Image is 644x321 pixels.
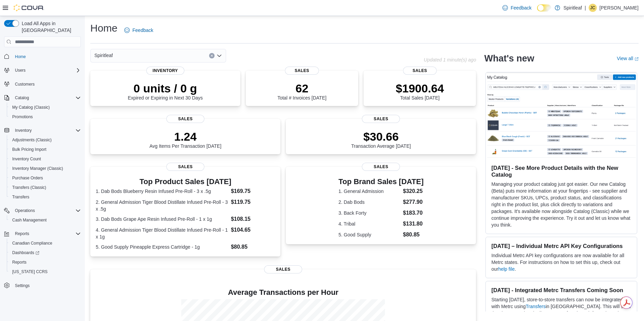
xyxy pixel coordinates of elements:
button: Bulk Pricing Import [7,145,84,154]
dt: 4. Tribal [338,220,400,227]
span: Inventory Manager (Classic) [12,166,63,171]
a: Transfers [10,193,32,201]
a: Cash Management [10,216,49,224]
span: Catalog [12,94,81,102]
h3: [DATE] – Individual Metrc API Key Configurations [491,243,631,249]
a: Promotions [10,113,36,121]
span: Operations [12,207,81,215]
div: Transaction Average [DATE] [351,130,411,149]
h3: Top Product Sales [DATE] [96,178,275,186]
dt: 1. General Admission [338,188,400,195]
p: Updated 1 minute(s) ago [424,57,476,63]
button: Settings [1,281,84,290]
dd: $80.85 [231,243,275,251]
dt: 3. Back Forty [338,210,400,216]
span: Sales [362,163,400,171]
span: Sales [166,115,204,123]
dt: 5. Good Supply [338,231,400,238]
span: My Catalog (Classic) [12,105,50,110]
span: Customers [15,82,35,87]
button: Promotions [7,112,84,122]
span: Inventory [12,126,81,135]
span: Sales [403,67,437,75]
div: Total Sales [DATE] [396,82,444,101]
button: Reports [12,230,32,238]
p: Spiritleaf [564,4,582,12]
button: Inventory Manager (Classic) [7,164,84,173]
dt: 2. Dab Bods [338,199,400,206]
span: Dashboards [12,250,39,255]
span: Inventory [15,128,32,133]
dd: $277.90 [403,198,424,206]
div: Jim C [589,4,597,12]
span: Canadian Compliance [12,240,52,246]
dd: $80.85 [403,231,424,239]
a: Dashboards [7,248,84,257]
button: Transfers (Classic) [7,183,84,192]
span: Dark Mode [537,12,537,12]
button: Cash Management [7,215,84,225]
span: Spiritleaf [94,51,113,59]
dt: 3. Dab Bods Grape Ape Resin Infused Pre-Roll - 1 x 1g [96,216,228,222]
button: Operations [12,207,38,215]
svg: External link [634,57,639,61]
span: Transfers (Classic) [12,185,46,190]
a: help file [498,266,515,272]
p: 1.24 [149,130,221,143]
span: Reports [15,231,29,236]
button: Catalog [12,94,32,102]
button: My Catalog (Classic) [7,103,84,112]
span: Catalog [15,95,29,101]
h1: Home [90,21,117,35]
span: Adjustments (Classic) [12,137,52,143]
button: Reports [1,229,84,238]
button: Transfers [7,192,84,202]
a: Canadian Compliance [10,239,55,247]
a: Feedback [122,23,156,37]
span: Adjustments (Classic) [10,136,81,144]
a: Adjustments (Classic) [10,136,54,144]
span: Users [15,68,25,73]
button: Customers [1,79,84,89]
dd: $183.70 [403,209,424,217]
dd: $104.65 [231,226,275,234]
span: Inventory Manager (Classic) [10,164,81,173]
h4: Average Transactions per Hour [96,288,471,297]
span: Customers [12,80,81,88]
a: Dashboards [10,249,42,257]
button: Inventory Count [7,154,84,164]
a: Feedback [500,1,534,15]
span: Settings [12,281,81,290]
dd: $169.75 [231,187,275,195]
span: [US_STATE] CCRS [12,269,48,274]
span: Washington CCRS [10,268,81,276]
h3: [DATE] - See More Product Details with the New Catalog [491,164,631,178]
span: Inventory [146,67,184,75]
span: Sales [166,163,204,171]
span: Promotions [10,113,81,121]
p: [PERSON_NAME] [600,4,639,12]
span: Inventory Count [12,156,41,162]
span: Reports [12,230,81,238]
nav: Complex example [4,49,81,308]
button: Clear input [209,53,215,58]
span: Purchase Orders [10,174,81,182]
span: Feedback [511,4,531,11]
span: Home [12,52,81,60]
dt: 2. General Admission Tiger Blood Distillate Infused Pre-Roll - 3 x .5g [96,199,228,212]
p: | [585,4,586,12]
dd: $119.75 [231,198,275,206]
input: Dark Mode [537,4,551,12]
span: Settings [15,283,30,288]
span: Reports [12,260,26,265]
span: My Catalog (Classic) [10,103,81,111]
dt: 4. General Admission Tiger Blood Distillate Infused Pre-Roll - 1 x 1g [96,227,228,240]
span: Operations [15,208,35,213]
h2: What's new [484,53,534,64]
p: 0 units / 0 g [128,82,203,95]
span: Feedback [132,27,153,34]
button: Reports [7,257,84,267]
span: Canadian Compliance [10,239,81,247]
a: Customers [12,80,37,88]
button: Purchase Orders [7,173,84,183]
